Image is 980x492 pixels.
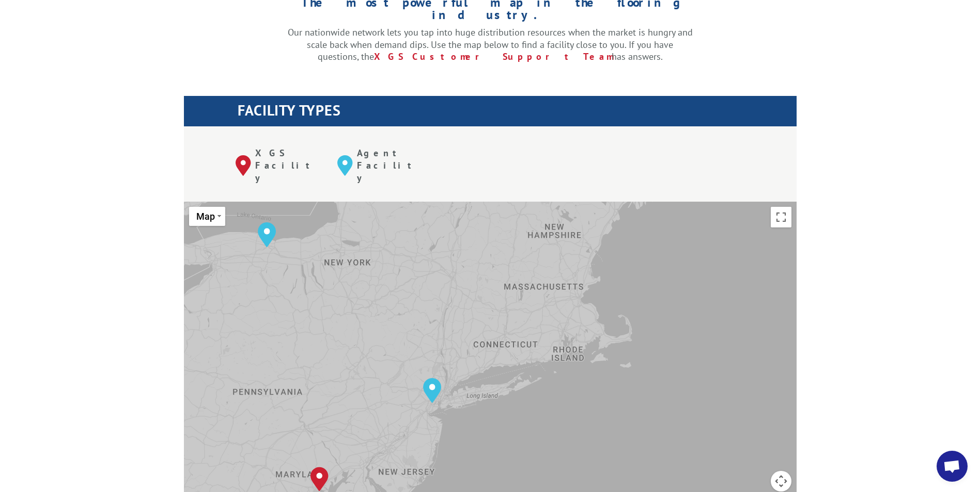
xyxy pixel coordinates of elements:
div: Rochester, NY [258,222,276,247]
p: Agent Facility [357,147,424,184]
div: Elizabeth, NJ [423,378,441,403]
div: Baltimore, MD [310,467,329,491]
a: Open chat [937,451,968,482]
p: XGS Facility [255,147,322,184]
p: Our nationwide network lets you tap into huge distribution resources when the market is hungry an... [288,26,693,63]
button: Change map style [189,207,225,226]
h1: FACILITY TYPES [238,103,797,123]
span: Map [196,211,215,222]
button: Map camera controls [771,471,791,491]
button: Toggle fullscreen view [771,207,791,227]
a: XGS Customer Support Team [374,51,612,62]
